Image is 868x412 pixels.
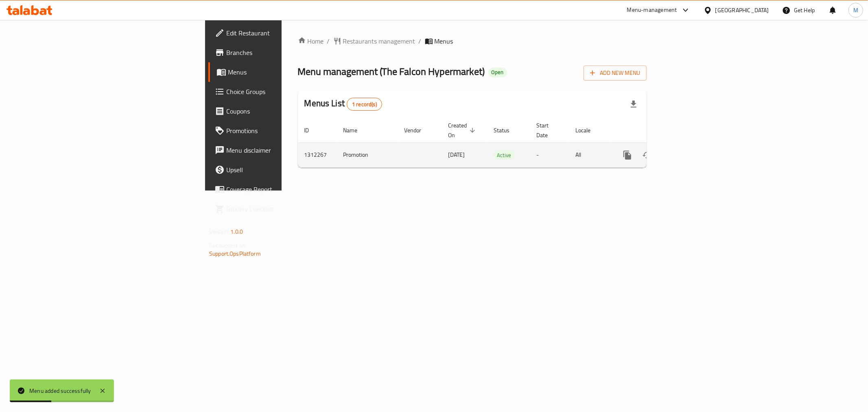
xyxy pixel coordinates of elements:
span: Locale [576,125,601,135]
div: Active [494,150,515,160]
span: 1 record(s) [347,101,382,108]
span: Branches [226,48,343,57]
div: [GEOGRAPHIC_DATA] [715,6,769,15]
span: Coupons [226,106,343,116]
span: Upsell [226,165,343,175]
span: Menu management ( The Falcon Hypermarket ) [298,62,485,81]
td: All [569,142,611,167]
div: Total records count [347,98,382,111]
li: / [419,36,422,46]
span: Version: [209,226,229,237]
a: Branches [208,43,350,62]
span: Restaurants management [343,36,415,46]
span: [DATE] [448,149,465,160]
a: Menus [208,62,350,82]
nav: breadcrumb [298,36,647,46]
span: Created On [448,121,478,140]
th: Actions [611,118,702,143]
a: Edit Restaurant [208,23,350,43]
span: Open [488,69,507,76]
span: Choice Groups [226,87,343,96]
span: Menus [228,67,343,77]
button: more [618,145,637,165]
a: Upsell [208,160,350,180]
span: Coverage Report [226,184,343,194]
span: Menus [435,36,453,46]
span: Menu disclaimer [226,145,343,155]
h2: Menus List [304,97,382,111]
a: Menu disclaimer [208,140,350,160]
a: Restaurants management [333,36,415,46]
a: Coverage Report [208,180,350,199]
table: enhanced table [298,118,702,168]
span: Edit Restaurant [226,28,343,38]
a: Promotions [208,121,350,140]
span: 1.0.0 [230,226,243,237]
td: Promotion [337,142,398,167]
span: Vendor [404,125,432,135]
a: Support.OpsPlatform [209,248,261,259]
span: M [853,6,858,15]
td: - [530,142,569,167]
span: ID [304,125,320,135]
a: Grocery Checklist [208,199,350,219]
button: Add New Menu [584,66,647,81]
span: Get support on: [209,240,247,251]
a: Choice Groups [208,82,350,101]
span: Add New Menu [590,68,640,78]
div: Open [488,68,507,77]
span: Start Date [537,121,560,140]
span: Active [494,151,515,160]
span: Status [494,125,520,135]
span: Name [343,125,368,135]
div: Export file [624,94,643,114]
span: Promotions [226,126,343,136]
div: Menu-management [627,5,677,15]
div: Menu added successfully [29,386,91,395]
span: Grocery Checklist [226,204,343,214]
a: Coupons [208,101,350,121]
